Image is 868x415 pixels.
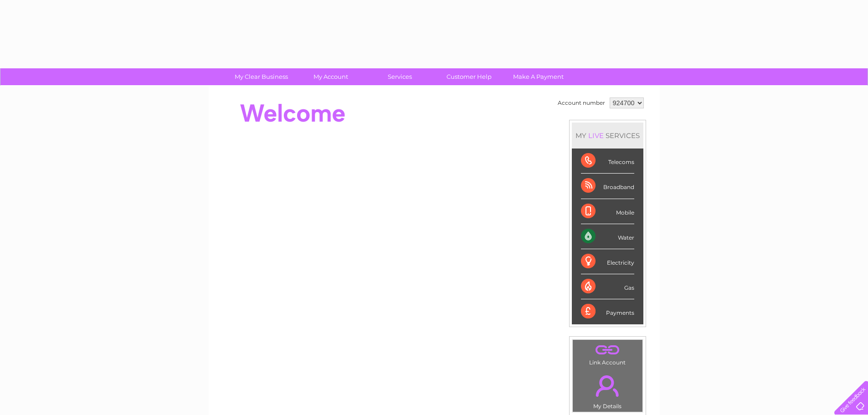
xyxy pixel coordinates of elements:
[581,249,634,274] div: Electricity
[586,131,606,140] div: LIVE
[581,299,634,324] div: Payments
[572,368,643,412] td: My Details
[572,339,643,368] td: Link Account
[581,224,634,249] div: Water
[581,199,634,224] div: Mobile
[572,123,643,149] div: MY SERVICES
[581,274,634,299] div: Gas
[501,68,576,85] a: Make A Payment
[581,149,634,174] div: Telecoms
[581,174,634,199] div: Broadband
[362,68,437,85] a: Services
[575,342,640,358] a: .
[293,68,368,85] a: My Account
[224,68,299,85] a: My Clear Business
[575,370,640,402] a: .
[431,68,507,85] a: Customer Help
[555,95,607,111] td: Account number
